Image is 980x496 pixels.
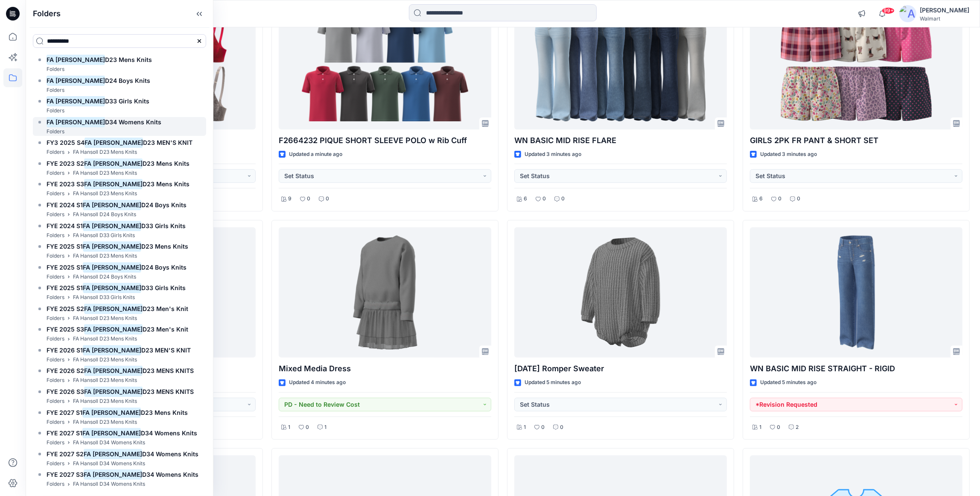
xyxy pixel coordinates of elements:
span: FYE 2025 S1 [47,264,83,271]
a: Halloween Romper Sweater [514,227,727,358]
div: Walmart [920,15,969,22]
span: D23 MENS KNITS [143,388,194,395]
p: 1 [759,423,761,432]
span: D33 Girls Knits [141,222,186,229]
span: FYE 2025 S2 [47,305,84,312]
span: D23 Mens Knits [143,180,190,188]
span: FYE 2024 S1 [47,222,83,229]
mark: FA [PERSON_NAME] [84,365,143,376]
p: 0 [778,194,782,203]
span: D34 Womens Knits [142,471,198,478]
p: Folders [47,106,64,115]
img: avatar [899,5,916,22]
mark: FA [PERSON_NAME] [83,344,141,356]
mark: FA [PERSON_NAME] [83,199,141,211]
p: 9 [288,194,292,203]
p: Updated 5 minutes ago [760,378,817,387]
mark: FA [PERSON_NAME] [84,448,142,460]
p: Folders [47,231,64,240]
span: D23 Men's Knit [143,305,188,312]
p: 1 [288,423,290,432]
span: FYE 2027 S1 [47,429,82,437]
p: 6 [524,194,527,203]
mark: FA [PERSON_NAME] [83,241,141,252]
p: Folders [47,127,64,136]
mark: FA [PERSON_NAME] [84,469,142,480]
span: D34 Womens Knits [105,118,161,126]
span: D23 MEN'S KNIT [141,346,191,354]
p: Updated 4 minutes ago [289,378,346,387]
p: FA Hansoll D23 Mens Knits [73,189,137,198]
div: [PERSON_NAME] [920,5,969,15]
p: 0 [560,423,563,432]
p: Folders [47,418,64,427]
p: 2 [796,423,799,432]
span: FYE 2026 S3 [47,388,84,395]
p: GIRLS 2PK FR PANT & SHORT SET [750,135,962,147]
p: Folders [47,273,64,282]
p: Folders [47,314,64,323]
p: Updated 3 minutes ago [760,150,817,159]
p: FA Hansoll D23 Mens Knits [73,376,137,385]
span: FYE 2023 S3 [47,180,84,188]
p: 0 [797,194,800,203]
p: Folders [47,148,64,157]
p: Updated a minute ago [289,150,342,159]
p: Folders [47,169,64,178]
span: FY3 2025 S4 [47,139,85,146]
p: FA Hansoll D23 Mens Knits [73,169,137,178]
p: 0 [307,194,310,203]
p: FA Hansoll D34 Womens Knits [73,480,145,489]
p: 1 [524,423,526,432]
p: Folders [47,210,64,219]
mark: FA [PERSON_NAME] [85,137,143,148]
mark: FA [PERSON_NAME] [83,261,141,273]
p: 0 [777,423,780,432]
p: Folders [47,335,64,343]
p: Folders [47,459,64,468]
p: Folders [47,355,64,364]
span: FYE 2026 S1 [47,346,83,354]
p: FA Hansoll D23 Mens Knits [73,397,137,406]
p: Mixed Media Dress [279,363,491,375]
span: D23 Mens Knits [105,56,152,63]
span: D33 Girls Knits [141,284,186,291]
p: 0 [561,194,565,203]
mark: FA [PERSON_NAME] [83,282,141,293]
mark: FA [PERSON_NAME] [84,323,143,335]
mark: FA [PERSON_NAME] [47,75,105,86]
p: Folders [47,189,64,198]
p: 0 [542,194,546,203]
p: 0 [326,194,329,203]
span: FYE 2024 S1 [47,201,83,208]
span: FYE 2023 S2 [47,160,84,167]
span: FYE 2027 S3 [47,471,84,478]
mark: FA [PERSON_NAME] [82,427,141,439]
p: FA Hansoll D34 Womens Knits [73,459,145,468]
p: WN BASIC MID RISE STRAIGHT - RIGID [750,363,962,375]
a: Mixed Media Dress [279,227,491,358]
p: FA Hansoll D24 Boys Knits [73,210,136,219]
mark: FA [PERSON_NAME] [84,158,143,169]
p: FA Hansoll D33 Girls Knits [73,231,135,240]
p: [DATE] Romper Sweater [514,363,727,375]
span: D23 Mens Knits [143,160,190,167]
p: FA Hansoll D23 Mens Knits [73,335,137,343]
mark: FA [PERSON_NAME] [84,386,143,397]
p: 0 [306,423,309,432]
p: Folders [47,293,64,302]
p: FA Hansoll D34 Womens Knits [73,438,145,447]
span: 99+ [882,7,895,14]
span: FYE 2026 S2 [47,367,84,374]
span: FYE 2025 S1 [47,243,83,250]
p: FA Hansoll D23 Mens Knits [73,148,137,157]
span: FYE 2025 S1 [47,284,83,291]
span: D24 Boys Knits [105,77,150,84]
p: 0 [541,423,545,432]
span: D33 Girls Knits [105,97,149,105]
p: Folders [47,252,64,261]
mark: FA [PERSON_NAME] [83,220,141,232]
a: WN BASIC MID RISE STRAIGHT - RIGID [750,227,962,358]
p: FA Hansoll D24 Boys Knits [73,273,136,282]
span: FYE 2025 S3 [47,326,84,333]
